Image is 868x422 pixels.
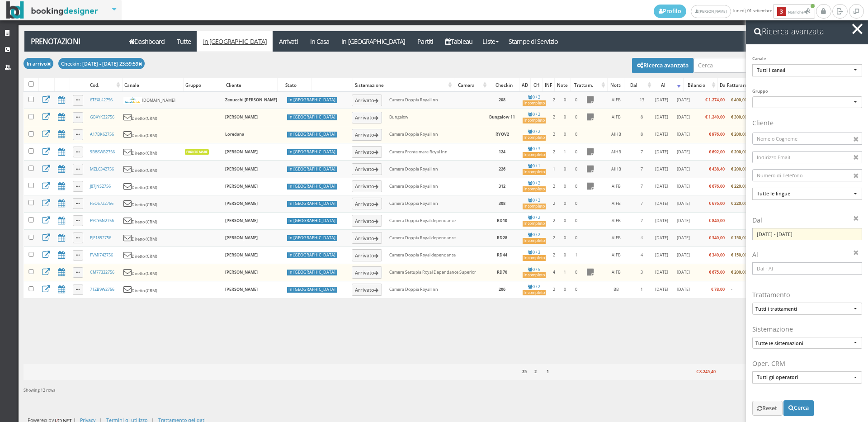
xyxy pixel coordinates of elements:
[120,178,181,195] td: Diretto (CRM)
[352,163,382,175] button: Arrivato
[225,114,258,120] b: [PERSON_NAME]
[549,212,560,229] td: 2
[24,31,118,52] a: Prenotazioni
[673,212,694,229] td: [DATE]
[523,180,546,192] a: 0 / 2Incompleto
[497,252,507,258] b: RD44
[673,126,694,143] td: [DATE]
[523,186,546,192] div: Incompleto
[523,169,546,175] div: Incompleto
[673,195,694,212] td: [DATE]
[598,161,634,178] td: AIHB
[598,109,634,126] td: AIFB
[411,31,439,52] a: Partiti
[352,249,382,261] button: Arrivato
[634,92,650,109] td: 13
[225,252,258,258] b: [PERSON_NAME]
[287,184,337,190] div: In [GEOGRAPHIC_DATA]
[386,195,485,212] td: Camera Doppia Royal Inn
[120,143,181,161] td: Diretto (CRM)
[499,97,505,103] b: 208
[278,79,304,91] div: Stato
[555,79,571,91] div: Note
[184,79,224,91] div: Gruppo
[731,97,747,103] b: € 400,00
[523,238,546,244] div: Incompleto
[718,79,752,91] div: Da Fatturare
[650,143,673,161] td: [DATE]
[352,180,382,192] button: Arrivato
[88,79,122,91] div: Cod.
[634,126,650,143] td: 8
[752,216,862,224] h4: Dal
[123,97,142,104] img: bianchihotels.svg
[499,183,505,189] b: 312
[560,92,570,109] td: 0
[225,97,277,103] b: Zenucchi [PERSON_NAME]
[499,286,505,292] b: 206
[571,212,583,229] td: 0
[731,235,747,241] b: € 150,00
[549,143,560,161] td: 2
[654,79,683,91] div: Al
[120,109,181,126] td: Diretto (CRM)
[650,229,673,247] td: [DATE]
[634,109,650,126] td: 8
[673,247,694,264] td: [DATE]
[634,212,650,229] td: 7
[608,79,624,91] div: Notti
[752,325,862,333] h4: Sistemazione
[352,232,382,244] button: Arrivato
[523,128,546,141] a: 0 / 2Incompleto
[650,92,673,109] td: [DATE]
[523,94,546,106] a: 0 / 2Incompleto
[673,264,694,281] td: [DATE]
[571,143,583,161] td: 0
[352,215,382,227] button: Arrivato
[224,79,277,91] div: Cliente
[752,371,862,384] button: Tutti gli operatori
[24,58,53,69] button: In arrivo
[598,178,634,195] td: AIFB
[709,149,725,155] b: € 692,00
[120,126,181,143] td: Diretto (CRM)
[571,247,583,264] td: 1
[90,149,115,155] a: 9B88WB2756
[523,100,546,106] div: Incompleto
[752,228,862,240] input: Dal - Al
[499,149,505,155] b: 124
[386,92,485,109] td: Camera Doppia Royal Inn
[549,247,560,264] td: 2
[560,212,570,229] td: 0
[549,229,560,247] td: 2
[386,281,485,299] td: Camera Doppia Royal Inn
[90,183,111,189] a: J87JNS2756
[523,232,546,244] a: 0 / 2Incompleto
[654,5,686,18] a: Profilo
[783,400,814,416] button: Cerca
[225,218,258,223] b: [PERSON_NAME]
[90,200,113,206] a: P5OS7Z2756
[184,148,210,154] a: Fronte Mare
[571,92,583,109] td: 0
[571,178,583,195] td: 0
[335,31,411,52] a: In [GEOGRAPHIC_DATA]
[287,287,337,293] div: In [GEOGRAPHIC_DATA]
[90,114,114,120] a: GBXYK22756
[90,252,113,258] a: PVMI742756
[287,201,337,207] div: In [GEOGRAPHIC_DATA]
[120,92,181,109] td: [DOMAIN_NAME]
[731,252,747,258] b: € 150,00
[560,143,570,161] td: 1
[352,284,382,295] button: Arrivato
[549,195,560,212] td: 2
[731,114,747,120] b: € 300,00
[731,131,747,137] b: € 200,00
[634,247,650,264] td: 4
[560,229,570,247] td: 0
[673,109,694,126] td: [DATE]
[746,19,868,45] h2: Ricerca avanzata
[711,286,725,292] b: € 78,00
[186,150,208,154] b: Fronte Mare
[503,31,564,52] a: Stampe di Servizio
